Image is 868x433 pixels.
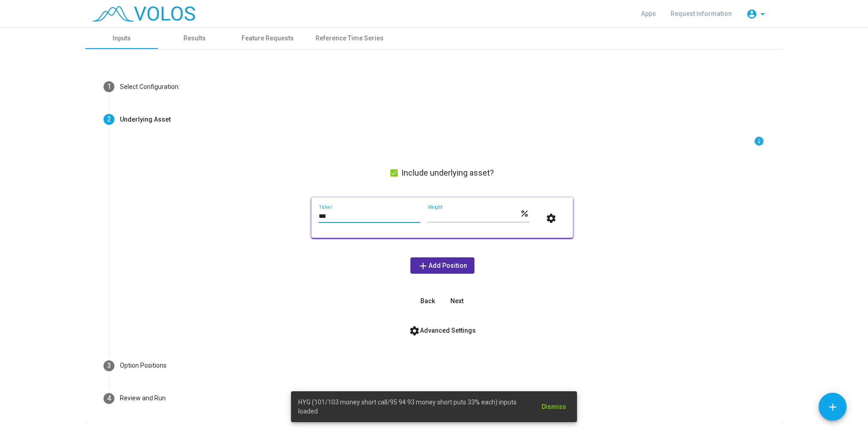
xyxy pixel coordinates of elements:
[671,10,732,17] span: Request Information
[298,398,531,416] span: HYG (101/103 money short call/95 94 93 money short puts 33% each) inputs loaded
[242,34,294,43] div: Feature Requests
[442,293,471,309] button: Next
[663,5,739,22] a: Request Information
[546,213,557,224] mat-icon: settings
[754,136,764,147] mat-icon: info
[402,322,483,339] button: Advanced Settings
[827,401,838,413] mat-icon: add
[410,257,474,274] button: Add Position
[746,9,757,20] mat-icon: account_circle
[520,208,529,219] mat-icon: percent
[418,261,429,271] mat-icon: add
[418,262,467,269] span: Add Position
[120,115,171,124] div: Underlying Asset
[107,82,111,91] span: 1
[120,394,166,403] div: Review and Run
[409,327,476,334] span: Advanced Settings
[450,297,464,305] span: Next
[113,34,131,43] div: Inputs
[107,394,111,403] span: 4
[413,293,442,309] button: Back
[634,5,663,22] a: Apps
[409,325,420,336] mat-icon: settings
[120,82,180,92] div: Select Configuration:
[641,10,656,17] span: Apps
[542,403,566,410] span: Dismiss
[534,399,573,415] button: Dismiss
[420,297,435,305] span: Back
[107,361,111,370] span: 3
[316,34,384,43] div: Reference Time Series
[757,9,768,20] mat-icon: arrow_drop_down
[120,361,167,370] div: Option Positions
[183,34,206,43] div: Results
[819,393,847,421] button: Add icon
[107,115,111,123] span: 2
[401,167,494,178] span: Include underlying asset?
